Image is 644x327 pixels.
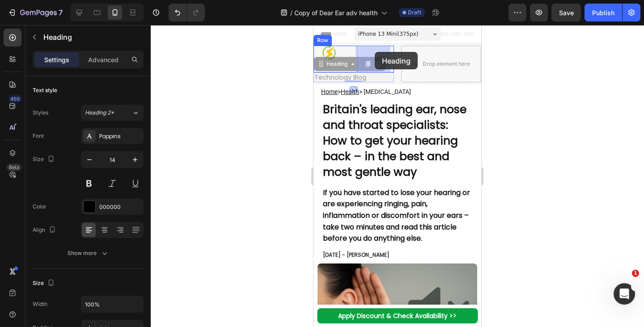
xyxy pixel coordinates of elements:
[632,270,639,277] span: 1
[585,4,622,21] button: Publish
[4,4,67,21] button: 7
[314,25,481,327] iframe: Design area
[559,9,574,17] span: Save
[33,86,57,94] div: Text style
[81,105,144,121] button: Heading 2*
[33,153,56,166] div: Size
[99,203,141,211] div: 000000
[33,132,44,140] div: Font
[99,132,141,140] div: Poppins
[59,7,63,18] p: 7
[33,109,48,117] div: Styles
[81,296,143,312] input: Auto
[33,203,47,211] div: Color
[551,4,581,21] button: Save
[8,95,21,102] div: 450
[85,109,114,117] span: Heading 2*
[33,277,56,289] div: Size
[44,55,69,64] p: Settings
[614,283,635,305] iframe: Intercom live chat
[408,8,421,17] span: Draft
[33,245,144,261] button: Show more
[169,4,205,21] div: Undo/Redo
[68,249,109,258] div: Show more
[7,164,21,171] div: Beta
[88,55,119,64] p: Advanced
[290,8,292,17] span: /
[43,32,140,42] p: Heading
[294,8,377,17] span: Copy of Dear Ear adv health
[592,8,614,17] div: Publish
[33,300,47,308] div: Width
[33,224,58,236] div: Align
